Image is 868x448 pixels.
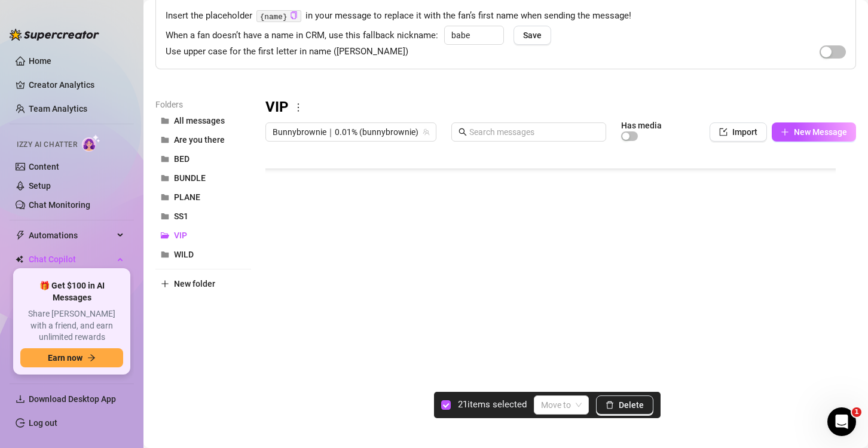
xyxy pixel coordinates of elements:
span: folder [161,116,169,125]
a: Team Analytics [29,104,87,113]
span: SS1 [174,211,188,221]
span: team [423,128,430,136]
span: PLANE [174,192,200,202]
span: search [459,128,467,136]
a: Home [29,56,51,66]
article: Folders [155,98,251,111]
a: Setup [29,181,51,191]
span: folder [161,193,169,201]
span: 🎁 Get $100 in AI Messages [20,280,123,303]
a: Content [29,162,59,171]
button: VIP [155,226,251,245]
span: thunderbolt [16,231,25,240]
input: Search messages [469,125,599,139]
button: Save [514,26,551,45]
span: Chat Copilot [29,250,114,269]
button: Click to Copy [290,11,298,20]
span: New Message [794,127,847,137]
button: Are you there [155,130,251,149]
a: Chat Monitoring [29,200,90,210]
span: Insert the placeholder in your message to replace it with the fan’s first name when sending the m... [166,9,846,23]
button: SS1 [155,207,251,226]
span: Share [PERSON_NAME] with a friend, and earn unlimited rewards [20,308,123,343]
span: import [719,128,728,136]
span: When a fan doesn’t have a name in CRM, use this fallback nickname: [166,29,438,43]
span: Bunnybrownie｜0.01% (bunnybrownie) [273,123,429,141]
article: Has media [621,122,662,129]
span: folder [161,174,169,182]
span: Automations [29,226,114,245]
span: Download Desktop App [29,394,116,404]
span: Izzy AI Chatter [17,139,77,151]
span: folder [161,212,169,220]
span: VIP [174,231,187,240]
span: BUNDLE [174,173,206,183]
button: BED [155,149,251,168]
img: Chat Copilot [16,255,23,263]
button: Import [710,122,767,142]
button: PLANE [155,188,251,207]
span: delete [606,401,614,409]
span: plus [781,128,789,136]
h3: VIP [265,98,288,117]
span: plus [161,280,169,288]
a: Creator Analytics [29,75,124,94]
span: folder [161,136,169,144]
span: download [16,394,25,404]
span: folder-open [161,231,169,240]
img: AI Chatter [82,134,100,152]
span: WILD [174,250,194,259]
button: WILD [155,245,251,264]
span: folder [161,155,169,163]
span: 1 [852,407,861,417]
span: Delete [619,400,644,410]
span: Import [732,127,757,137]
button: All messages [155,111,251,130]
span: folder [161,250,169,259]
span: All messages [174,116,225,125]
span: Are you there [174,135,225,145]
span: Save [523,30,542,40]
article: 21 items selected [458,398,527,412]
span: BED [174,154,190,164]
span: arrow-right [87,354,96,362]
span: Use upper case for the first letter in name ([PERSON_NAME]) [166,45,408,59]
button: Earn nowarrow-right [20,348,123,367]
iframe: Intercom live chat [827,407,856,436]
span: New folder [174,279,215,289]
button: New Message [772,122,856,142]
button: BUNDLE [155,168,251,188]
img: logo-BBDzfeDw.svg [10,29,99,41]
a: Log out [29,418,57,428]
code: {name} [256,10,301,23]
span: Earn now [48,353,82,363]
button: Delete [596,395,653,415]
button: New folder [155,274,251,293]
span: copy [290,11,298,19]
span: more [293,102,304,113]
